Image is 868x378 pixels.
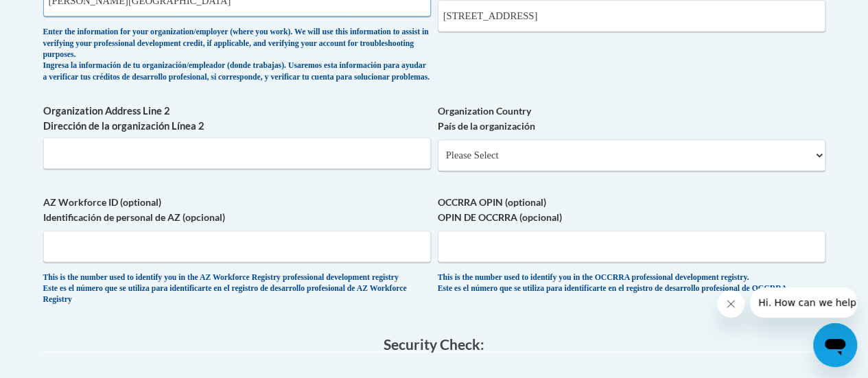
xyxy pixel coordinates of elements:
[43,104,431,134] label: Organization Address Line 2 Dirección de la organización Línea 2
[438,195,825,225] label: OCCRRA OPIN (optional) OPIN DE OCCRRA (opcional)
[717,290,744,318] iframe: Close message
[43,195,431,225] label: AZ Workforce ID (optional) Identificación de personal de AZ (opcional)
[43,137,431,169] input: Metadata input
[8,10,111,21] span: Hi. How can we help?
[43,272,431,306] div: This is the number used to identify you in the AZ Workforce Registry professional development reg...
[813,323,857,367] iframe: Button to launch messaging window
[43,27,431,83] div: Enter the information for your organization/employer (where you work). We will use this informati...
[438,272,825,295] div: This is the number used to identify you in the OCCRRA professional development registry. Este es ...
[384,335,484,352] span: Security Check:
[438,104,825,134] label: Organization Country País de la organización
[750,287,857,318] iframe: Message from company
